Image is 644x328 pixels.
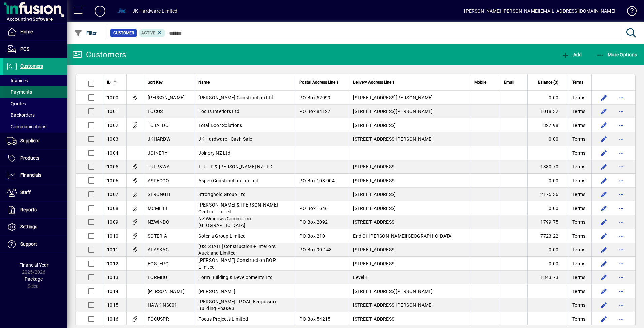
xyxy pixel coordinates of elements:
button: Edit [599,161,609,172]
span: [PERSON_NAME] Construction Ltd [198,95,273,100]
span: [PERSON_NAME] [148,95,185,100]
span: FOSTERC [148,261,168,266]
span: HAWKINS001 [148,302,178,308]
td: 1380.70 [527,160,568,174]
button: More options [616,203,627,214]
span: T U L P & [PERSON_NAME] NZ LTD [198,164,272,169]
span: Name [198,79,210,86]
span: PO Box 2092 [299,219,328,225]
button: Edit [599,244,609,255]
span: Aspec Construction Limited [198,178,258,183]
a: Knowledge Base [622,1,636,23]
span: Focus Interiors Ltd [198,109,239,114]
button: More options [616,120,627,131]
span: Terms [572,260,585,267]
button: Add [560,49,583,61]
span: Customers [20,63,43,69]
span: [PERSON_NAME] & [PERSON_NAME] Central Limited [198,202,278,214]
div: [PERSON_NAME] [PERSON_NAME][EMAIL_ADDRESS][DOMAIN_NAME] [464,6,615,17]
span: Home [20,29,33,34]
button: More Options [594,49,639,61]
span: [PERSON_NAME] [148,289,185,294]
div: Name [198,79,291,86]
span: 1008 [107,206,118,211]
span: Terms [572,288,585,295]
span: Delivery Address Line 1 [353,79,395,86]
button: More options [616,286,627,297]
td: 0.00 [527,91,568,105]
span: End Of [PERSON_NAME][GEOGRAPHIC_DATA] [353,233,453,239]
span: Terms [572,79,583,86]
span: 1015 [107,302,118,308]
button: Edit [599,300,609,310]
span: Terms [572,122,585,129]
span: Joinery NZ Ltd [198,150,230,156]
button: Profile [111,5,132,17]
span: Focus Projects Limited [198,316,248,322]
span: Add [561,52,582,57]
span: Mobile [474,79,486,86]
td: 0.00 [527,132,568,146]
span: [STREET_ADDRESS][PERSON_NAME] [353,109,433,114]
span: [PERSON_NAME] - POAL Fergusson Building Phase 3 [198,299,276,311]
span: 1001 [107,109,118,114]
td: 0.00 [527,174,568,188]
span: PO Box 84127 [299,109,330,114]
button: Edit [599,175,609,186]
span: 1012 [107,261,118,266]
button: Add [89,5,111,17]
span: Communications [7,124,46,129]
span: Terms [572,136,585,142]
span: Support [20,241,37,247]
span: Terms [572,191,585,198]
a: Reports [3,201,67,218]
span: 1003 [107,136,118,142]
button: Edit [599,258,609,269]
span: Terms [572,316,585,322]
a: Products [3,150,67,167]
button: Edit [599,92,609,103]
span: 1016 [107,316,118,322]
span: Payments [7,89,32,95]
span: Suppliers [20,138,39,143]
span: FORMBUI [148,275,169,280]
span: 1011 [107,247,118,252]
a: Payments [3,86,67,98]
span: [STREET_ADDRESS] [353,192,396,197]
a: Staff [3,184,67,201]
span: 1005 [107,164,118,169]
span: [STREET_ADDRESS] [353,206,396,211]
span: Terms [572,163,585,170]
span: [STREET_ADDRESS] [353,164,396,169]
span: [STREET_ADDRESS][PERSON_NAME] [353,302,433,308]
button: More options [616,272,627,283]
button: Edit [599,286,609,297]
button: Filter [73,27,99,39]
span: Filter [74,30,97,36]
span: POS [20,46,29,52]
button: Edit [599,313,609,324]
span: [STREET_ADDRESS][PERSON_NAME] [353,95,433,100]
span: Terms [572,302,585,308]
button: More options [616,147,627,158]
span: 1013 [107,275,118,280]
a: Backorders [3,109,67,121]
div: Mobile [474,79,495,86]
span: Stronghold Group Ltd [198,192,246,197]
span: JKHARDW [148,136,170,142]
span: [STREET_ADDRESS][PERSON_NAME] [353,136,433,142]
span: [STREET_ADDRESS] [353,122,396,128]
span: FOCUS [148,109,163,114]
span: TOTALDO [148,122,169,128]
span: Staff [20,190,31,195]
a: Settings [3,219,67,236]
button: Edit [599,189,609,200]
button: More options [616,244,627,255]
mat-chip: Activation Status: Active [139,29,166,37]
button: Edit [599,120,609,131]
button: More options [616,300,627,310]
span: Email [504,79,514,86]
span: ALASKAC [148,247,169,252]
span: 1002 [107,122,118,128]
span: Terms [572,205,585,212]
